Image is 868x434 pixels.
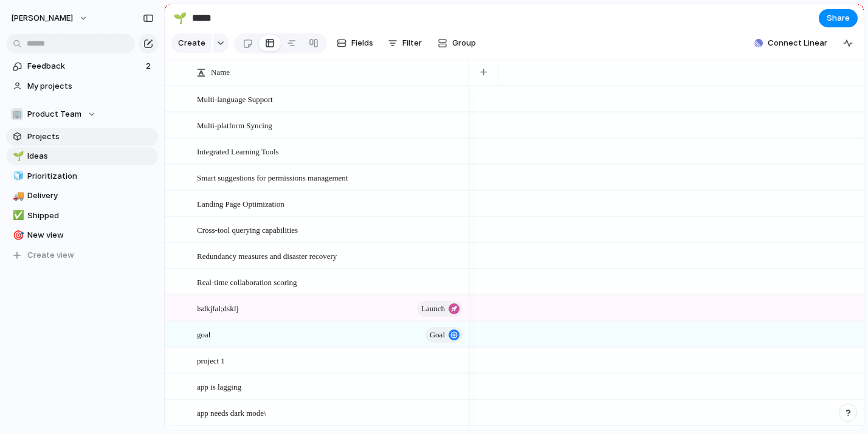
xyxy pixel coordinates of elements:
button: 🌱 [11,150,23,162]
button: launch [417,301,463,317]
span: Ideas [27,150,154,162]
div: 🧊 [13,169,21,183]
span: app is lagging [197,379,241,393]
button: ✅ [11,210,23,222]
span: My projects [27,80,154,92]
span: Prioritization [27,170,154,182]
span: lsdkjfal;dskfj [197,301,239,315]
span: Create [178,37,205,49]
button: Create [171,33,212,53]
button: Fields [332,33,378,53]
span: Name [211,66,230,78]
button: Group [432,33,482,53]
span: app needs dark mode\ [197,405,266,419]
span: Multi-platform Syncing [197,118,272,132]
button: Create view [6,246,158,264]
span: Create view [27,249,74,261]
button: 🧊 [11,170,23,182]
span: Cross-tool querying capabilities [197,222,298,236]
span: Integrated Learning Tools [197,144,279,158]
span: Redundancy measures and disaster recovery [197,249,337,263]
button: Connect Linear [749,34,832,52]
button: 🎯 [11,229,23,241]
span: Shipped [27,210,154,222]
span: [PERSON_NAME] [11,12,73,24]
div: 🌱 [13,150,21,164]
span: Real-time collaboration scoring [197,275,297,289]
span: launch [421,300,445,317]
span: New view [27,229,154,241]
span: Smart suggestions for permissions management [197,170,348,184]
button: Share [819,9,858,27]
a: 🧊Prioritization [6,167,158,185]
div: ✅ [13,208,21,222]
div: 🏢 [11,108,23,120]
span: 2 [146,60,153,72]
span: Projects [27,131,154,143]
button: Filter [383,33,427,53]
button: 🚚 [11,190,23,202]
a: 🚚Delivery [6,187,158,205]
span: Goal [430,326,445,343]
span: Share [827,12,850,24]
a: My projects [6,77,158,95]
span: Filter [402,37,422,49]
span: Group [452,37,476,49]
a: Projects [6,128,158,146]
span: Feedback [27,60,142,72]
span: Fields [351,37,373,49]
a: ✅Shipped [6,207,158,225]
a: Feedback2 [6,57,158,75]
span: Delivery [27,190,154,202]
span: Multi-language Support [197,92,273,106]
a: 🎯New view [6,226,158,244]
button: [PERSON_NAME] [5,9,94,28]
span: goal [197,327,210,341]
span: Connect Linear [768,37,827,49]
span: project 1 [197,353,225,367]
button: Goal [425,327,463,343]
div: 🌱 [173,10,187,26]
span: Landing Page Optimization [197,196,284,210]
div: 🚚 [13,189,21,203]
a: 🌱Ideas [6,147,158,165]
button: 🏢Product Team [6,105,158,123]
span: Product Team [27,108,81,120]
button: 🌱 [170,9,190,28]
div: 🎯 [13,229,21,243]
